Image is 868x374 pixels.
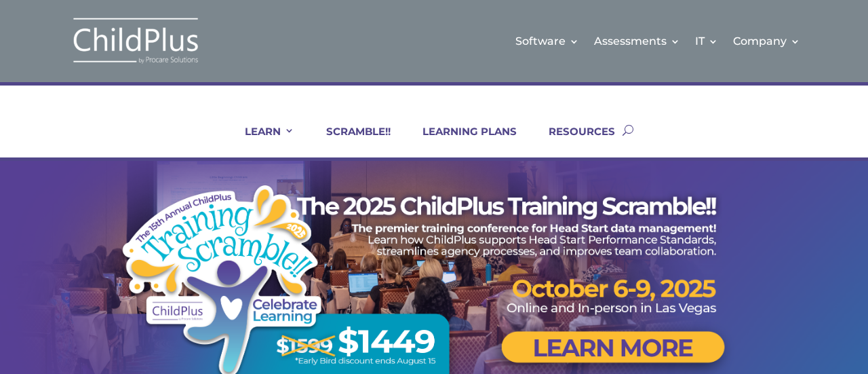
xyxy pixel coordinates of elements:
a: LEARN [228,125,294,157]
a: Software [515,14,579,69]
a: SCRAMBLE!! [309,125,391,157]
a: Company [733,14,800,69]
a: LEARNING PLANS [406,125,517,157]
a: RESOURCES [532,125,615,157]
a: Assessments [594,14,680,69]
a: IT [695,14,718,69]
